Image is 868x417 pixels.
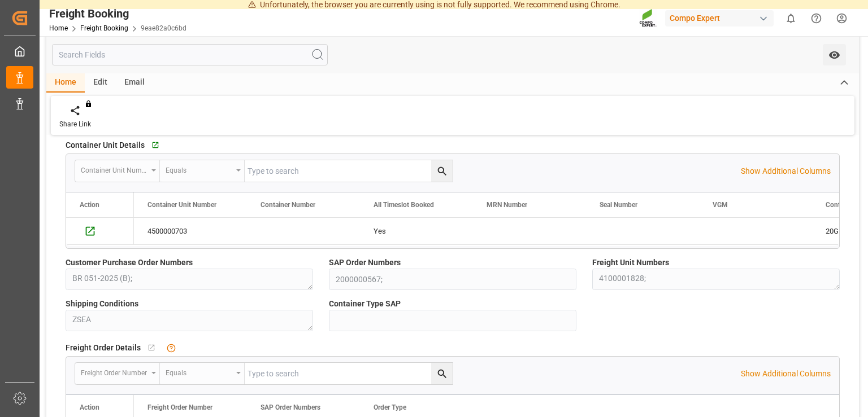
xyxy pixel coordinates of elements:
[600,201,637,209] span: Seal Number
[823,44,846,65] button: open menu
[66,310,313,331] textarea: ZSEA
[374,201,434,209] span: All Timeslot Booked
[778,6,804,31] button: show 0 new notifications
[80,403,99,411] div: Action
[116,73,153,93] div: Email
[66,139,145,151] span: Container Unit Details
[66,342,141,354] span: Freight Order Details
[329,298,401,310] span: Container Type SAP
[66,257,193,269] span: Customer Purchase Order Numbers
[374,403,406,411] span: Order Type
[147,201,216,209] span: Container Unit Number
[592,269,840,290] textarea: 4100001828;
[66,298,138,310] span: Shipping Conditions
[592,257,669,269] span: Freight Unit Numbers
[741,165,831,177] p: Show Additional Columns
[75,363,160,384] button: open menu
[741,368,831,380] p: Show Additional Columns
[261,201,315,209] span: Container Number
[431,160,453,182] button: search button
[160,160,245,182] button: open menu
[374,218,459,244] div: Yes
[639,8,657,28] img: Screenshot%202023-09-29%20at%2010.02.21.png_1712312052.png
[147,403,212,411] span: Freight Order Number
[431,363,453,384] button: search button
[49,24,68,32] a: Home
[85,73,116,93] div: Edit
[49,5,186,22] div: Freight Booking
[245,363,453,384] input: Type to search
[166,365,232,378] div: Equals
[66,218,134,245] div: Press SPACE to select this row.
[487,201,527,209] span: MRN Number
[134,218,247,244] div: 4500000703
[665,10,774,27] div: Compo Expert
[713,201,728,209] span: VGM
[46,73,85,93] div: Home
[804,6,829,31] button: Help Center
[81,365,147,378] div: Freight Order Number
[160,363,245,384] button: open menu
[329,257,401,269] span: SAP Order Numbers
[665,7,778,29] button: Compo Expert
[81,163,147,175] div: Container Unit Number
[52,44,328,65] input: Search Fields
[245,160,453,182] input: Type to search
[80,24,128,32] a: Freight Booking
[75,160,160,182] button: open menu
[261,403,320,411] span: SAP Order Numbers
[166,163,232,175] div: Equals
[66,269,313,290] textarea: BR 051-2025 (B);
[80,201,99,209] div: Action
